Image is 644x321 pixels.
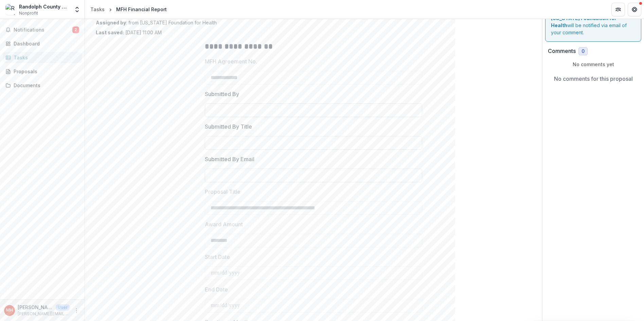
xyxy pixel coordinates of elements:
button: Notifications2 [3,24,82,35]
p: Submitted By Email [205,155,254,163]
img: Randolph County Caring Community Inc [5,4,16,15]
p: [DATE] 11:00 AM [96,29,162,36]
p: MFH Agreement No. [205,57,257,65]
button: Open entity switcher [72,3,82,16]
button: More [72,306,80,315]
p: Start Date [205,253,230,261]
a: Tasks [3,52,82,63]
div: Proposals [14,68,76,75]
span: Nonprofit [19,10,38,16]
p: User [56,304,70,310]
div: Documents [14,82,76,89]
p: : from [US_STATE] Foundation for Health [96,19,531,26]
div: Randolph County Caring Community Inc [19,3,70,10]
p: No comments for this proposal [554,75,633,83]
span: Notifications [14,27,72,33]
strong: Assigned by [96,20,126,25]
p: End Date [205,285,228,294]
a: Documents [3,80,82,91]
button: Partners [611,3,625,16]
p: No comments yet [548,61,639,68]
div: Tasks [14,54,76,61]
p: Award Amount [205,220,243,228]
span: 2 [72,26,79,33]
div: Dashboard [14,40,76,47]
a: Dashboard [3,38,82,49]
nav: breadcrumb [88,4,169,14]
p: Proposal Title [205,188,240,196]
p: Submitted By Title [205,122,252,131]
button: Get Help [628,3,641,16]
a: Proposals [3,66,82,77]
a: Tasks [88,4,107,14]
div: MFH Financial Report [116,6,167,13]
strong: Last saved: [96,30,124,35]
div: Mrs. Patty Hendren [6,308,13,313]
p: [PERSON_NAME][EMAIL_ADDRESS][DOMAIN_NAME] [18,311,70,317]
div: Tasks [90,6,105,13]
h2: Comments [548,48,576,54]
p: [PERSON_NAME] [18,304,53,311]
p: Submitted By [205,90,239,98]
span: 0 [582,49,585,54]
